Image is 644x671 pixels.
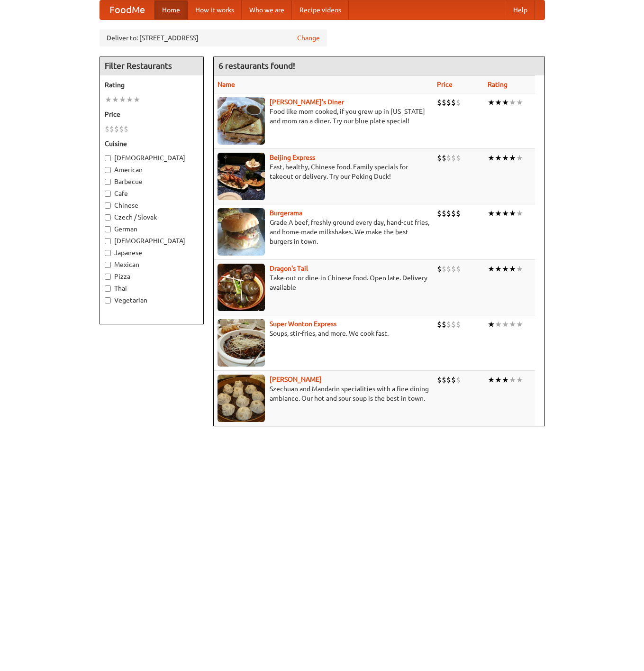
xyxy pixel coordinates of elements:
[442,208,446,219] li: $
[105,80,199,90] h5: Rating
[218,107,429,126] p: Food like mom cooked, if you grew up in [US_STATE] and mom ran a diner. Try our blue plate special!
[437,81,453,88] a: Price
[105,212,199,222] label: Czech / Slovak
[270,265,308,272] a: Dragon's Tail
[218,97,265,145] img: sallys.jpg
[456,153,461,163] li: $
[114,124,119,134] li: $
[105,177,199,186] label: Barbecue
[105,238,111,244] input: [DEMOGRAPHIC_DATA]
[442,264,446,274] li: $
[446,97,451,108] li: $
[456,319,461,330] li: $
[105,110,199,119] h5: Price
[270,98,344,106] a: [PERSON_NAME]'s Diner
[446,264,451,274] li: $
[446,208,451,219] li: $
[509,153,516,163] li: ★
[105,202,111,209] input: Chinese
[218,81,235,88] a: Name
[446,153,451,163] li: $
[105,295,199,305] label: Vegetarian
[105,179,111,185] input: Barbecue
[451,97,456,108] li: $
[270,154,315,161] a: Beijing Express
[218,218,429,246] p: Grade A beef, freshly ground every day, hand-cut fries, and home-made milkshakes. We make the bes...
[437,264,442,274] li: $
[516,153,523,163] li: ★
[242,0,292,19] a: Who we are
[502,97,509,108] li: ★
[451,319,456,330] li: $
[456,264,461,274] li: $
[270,320,336,328] a: Super Wonton Express
[516,97,523,108] li: ★
[451,208,456,219] li: $
[105,236,199,246] label: [DEMOGRAPHIC_DATA]
[100,56,203,75] h4: Filter Restaurants
[105,274,111,280] input: Pizza
[105,224,199,234] label: German
[105,139,199,148] h5: Cuisine
[451,153,456,163] li: $
[488,153,495,163] li: ★
[105,94,112,105] li: ★
[119,94,126,105] li: ★
[442,153,446,163] li: $
[488,319,495,330] li: ★
[105,226,111,232] input: German
[488,81,508,88] a: Rating
[105,285,111,292] input: Thai
[456,375,461,385] li: $
[502,264,509,274] li: ★
[488,375,495,385] li: ★
[502,375,509,385] li: ★
[270,376,322,383] a: [PERSON_NAME]
[112,94,119,105] li: ★
[105,250,111,256] input: Japanese
[442,319,446,330] li: $
[495,264,502,274] li: ★
[218,384,429,403] p: Szechuan and Mandarin specialities with a fine dining ambiance. Our hot and sour soup is the best...
[105,153,199,163] label: [DEMOGRAPHIC_DATA]
[105,191,111,197] input: Cafe
[509,264,516,274] li: ★
[502,208,509,219] li: ★
[218,208,265,256] img: burgerama.jpg
[495,319,502,330] li: ★
[100,29,327,46] div: Deliver to: [STREET_ADDRESS]
[506,0,535,19] a: Help
[442,97,446,108] li: $
[218,61,295,70] ng-pluralize: 6 restaurants found!
[105,189,199,198] label: Cafe
[105,214,111,221] input: Czech / Slovak
[516,375,523,385] li: ★
[105,124,109,134] li: $
[105,201,199,210] label: Chinese
[509,319,516,330] li: ★
[297,33,320,43] a: Change
[218,375,265,422] img: shandong.jpg
[100,0,154,19] a: FoodMe
[105,284,199,293] label: Thai
[502,153,509,163] li: ★
[509,97,516,108] li: ★
[105,248,199,257] label: Japanese
[516,208,523,219] li: ★
[105,165,199,175] label: American
[442,375,446,385] li: $
[488,97,495,108] li: ★
[119,124,124,134] li: $
[502,319,509,330] li: ★
[105,167,111,173] input: American
[437,97,442,108] li: $
[516,264,523,274] li: ★
[488,264,495,274] li: ★
[218,153,265,200] img: beijing.jpg
[495,208,502,219] li: ★
[437,319,442,330] li: $
[446,375,451,385] li: $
